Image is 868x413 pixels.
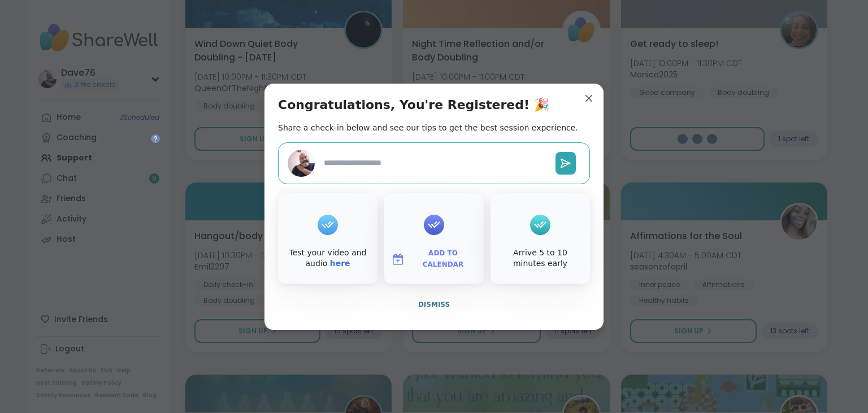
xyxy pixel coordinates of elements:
[278,97,549,113] h1: Congratulations, You're Registered! 🎉
[278,122,578,133] h2: Share a check-in below and see our tips to get the best session experience.
[151,134,160,143] iframe: Spotlight
[330,259,350,268] a: here
[288,150,315,177] img: Dave76
[278,293,590,316] button: Dismiss
[387,247,481,271] button: Add to Calendar
[418,301,450,308] span: Dismiss
[493,247,588,269] div: Arrive 5 to 10 minutes early
[409,248,477,270] span: Add to Calendar
[391,253,405,266] img: ShareWell Logomark
[280,247,375,269] div: Test your video and audio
